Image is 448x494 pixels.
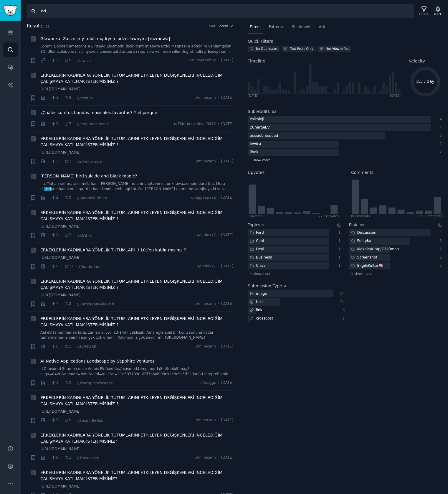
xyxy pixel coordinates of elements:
div: image [248,290,269,297]
span: u/badakk7 [197,233,216,238]
div: aussiebrosquad [248,132,280,140]
div: 2 [437,263,442,269]
span: 8 [64,95,71,101]
div: 1 [335,247,341,252]
span: · [73,232,75,238]
div: Psikoloji [248,116,266,123]
div: 2 [437,141,442,147]
a: Głowacka: Zacznijmy robić mądrych ludzi sławnymi [rozmowa] [40,36,170,42]
div: Bilgi&Kültür🧠 [349,262,385,270]
span: · [60,264,62,270]
button: Recent [217,24,233,28]
div: Ford [248,229,266,237]
span: · [48,264,49,270]
span: [DATE] [221,380,233,386]
span: 2 [51,195,58,200]
span: + show more [250,271,270,276]
span: · [48,158,49,164]
div: 6 [340,308,345,313]
span: 7 [51,301,58,307]
span: · [218,95,219,101]
a: ERKEKLERİN KADINLARA YÖNELİK TUTUMLARINI ETKİLEYEN DEĞİŞKENLERİ İNCELEDİĞİM ÇALIŞMAYA KATILMAK İS... [40,72,233,85]
span: · [60,455,62,461]
div: 3 [437,133,442,139]
a: ERKEKLERİN KADINLARA YÖNELİK TUTUMLARINI ETKİLEYEN DEĞİŞKENLERİ İNCELEDİĞİM ÇALIŞMAYA KATILMAK İS... [40,470,233,482]
a: ERKEKLERİN KADINLARA YÖNELİK TUTUMLARINI ETKİLEYEN DEĞİŞKENLERİ İNCELEDİĞİM ÇALIŞMAYA KATILMAK İS... [40,395,233,407]
a: ERKEKLERİN KADINLARA YÖNELİK TUTUMLARI !! Lütfen katılır mısınız ? [40,247,186,253]
div: Track [434,12,442,16]
span: · [218,159,219,164]
span: · [60,301,62,307]
span: r/lewica [77,59,91,63]
span: u/minecann [194,301,216,307]
span: r/SacmaBirSub [77,419,103,423]
h2: Submission Type [248,283,282,289]
span: [DATE] [221,95,233,101]
span: · [218,264,219,269]
a: ¿Cuáles son tus bandas musicales favoritas? Y el porqué [40,110,157,116]
span: [DATE] [221,418,233,423]
div: 18+ Comments [418,214,442,218]
a: [URL][DOMAIN_NAME] [40,255,233,261]
span: r/burdurland [79,265,102,269]
a: ERKEKLERİN KADINLARA YÖNELİK TUTUMLARINI ETKİLEYEN DEĞİŞKENLERİ İNCELEDİĞİM ÇALIŞMAYA KATILMAK İS... [40,432,233,444]
span: Velocity [409,58,425,64]
div: 1 [335,263,341,269]
span: + show more [351,271,372,276]
a: [URL][DOMAIN_NAME] [40,87,233,92]
span: · [73,380,75,386]
div: 72+ Upvotes [318,214,339,218]
span: 6 [51,344,58,349]
span: [DATE] [221,58,233,63]
span: 0 [64,195,71,200]
a: ERKEKLERİN KADINLARA YÖNELİK TUTUMLARINI ETKİLEYEN DEĞİŞKENLERİ İNCELEDİĞİM ÇALIŞMAYA KATILMAK İS... [40,210,233,222]
div: Deal [248,246,266,253]
span: Filters [250,24,261,30]
span: u/minecann [194,159,216,164]
span: r/ErkeklereSor [77,159,102,164]
span: u/badakk7 [197,264,216,269]
div: lewica [248,141,263,148]
span: · [76,264,77,270]
span: · [73,301,75,307]
span: 82 [272,110,276,113]
div: Polityka [349,238,373,245]
span: r/startuplandscapes [77,381,113,385]
span: 0 [64,58,71,63]
h2: Flair [349,222,358,228]
span: r/PreguntasReddit [77,122,109,126]
span: 2 [51,121,58,127]
div: No Duplicates [256,47,277,51]
span: u/minecann [194,344,216,349]
span: 4 [284,284,286,288]
div: Not Viewed Yet [326,47,349,51]
span: 2 [64,233,71,238]
a: [URL][DOMAIN_NAME] [40,484,233,489]
span: · [218,455,219,460]
span: 27 [64,264,74,269]
span: u/minecann [194,95,216,101]
div: link [248,307,264,314]
div: 1 [335,255,341,260]
span: r/BaatonKeBhoot [77,196,107,200]
span: r/TheKonsey [77,456,99,460]
div: 24 [340,299,345,305]
span: · [218,380,219,386]
span: r/ZargoryanGalaksisi [77,302,114,306]
div: 4 [437,230,442,236]
span: · [73,57,75,64]
span: 1 [51,95,58,101]
span: · [48,57,49,64]
span: · [48,417,49,424]
span: [PERSON_NAME] bird suicide and black magic? [40,173,137,179]
a: ...i. 'Yahan sirf maut hi milti hai,' [PERSON_NAME] ne phir chetavni di, unki awaaz mein dard tha... [40,181,233,192]
span: · [218,121,219,127]
span: · [48,455,49,461]
span: 8 [262,223,264,227]
span: 8 [64,418,71,423]
div: [DATE] [248,93,258,98]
